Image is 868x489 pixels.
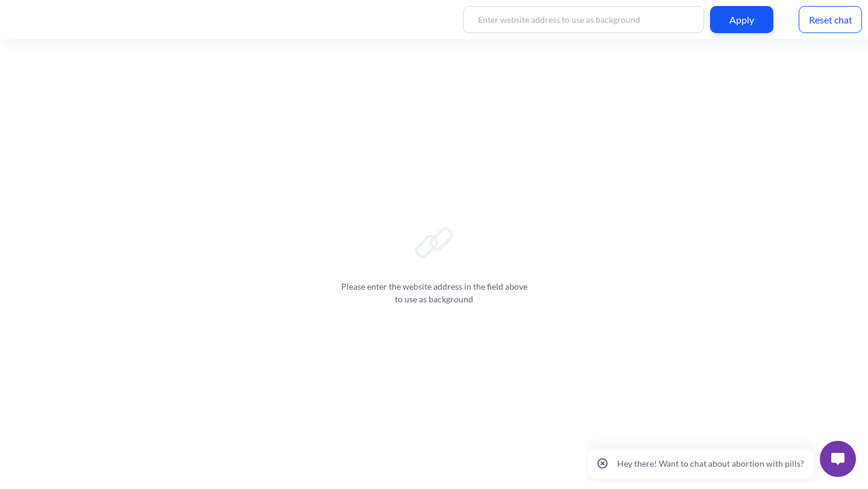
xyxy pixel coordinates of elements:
[463,6,704,33] input: Enter website address to use as background
[31,23,218,34] p: Hey there! Want to chat about abortion with pills?
[338,280,530,305] p: Please enter the website address in the field above to use as background
[1,14,227,43] button: popup message: Hey there! Want to chat about abortion with pills?
[710,6,773,33] div: Apply
[11,23,21,34] span: close popup - button
[245,18,258,30] img: open widget
[799,6,862,33] div: Reset chat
